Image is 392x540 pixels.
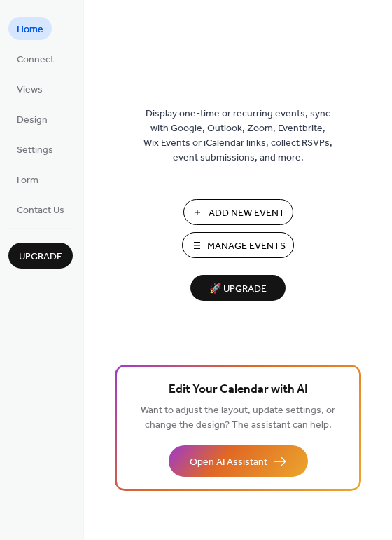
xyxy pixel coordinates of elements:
[143,107,332,166] span: Display one-time or recurring events, sync with Google, Outlook, Zoom, Eventbrite, Wix Events or ...
[199,280,277,299] span: 🚀 Upgrade
[19,250,62,264] span: Upgrade
[169,380,308,400] span: Edit Your Calendar with AI
[182,232,294,258] button: Manage Events
[8,243,73,269] button: Upgrade
[190,455,267,470] span: Open AI Assistant
[8,47,62,70] a: Connect
[190,275,286,301] button: 🚀 Upgrade
[8,77,51,100] a: Views
[209,206,285,221] span: Add New Event
[141,401,335,435] span: Want to adjust the layout, update settings, or change the design? The assistant can help.
[17,53,54,67] span: Connect
[17,113,48,128] span: Design
[17,83,43,97] span: Views
[8,107,56,130] a: Design
[8,17,52,40] a: Home
[207,239,286,254] span: Manage Events
[8,137,62,161] a: Settings
[17,143,53,158] span: Settings
[8,198,73,221] a: Contact Us
[17,203,64,218] span: Contact Us
[17,173,38,188] span: Form
[183,199,293,225] button: Add New Event
[17,22,43,37] span: Home
[169,445,308,477] button: Open AI Assistant
[8,168,47,191] a: Form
